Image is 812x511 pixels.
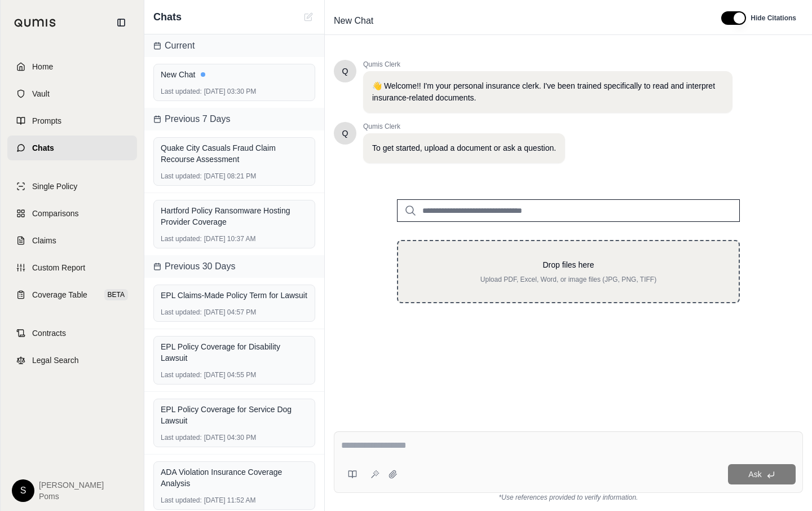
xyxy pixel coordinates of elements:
a: Contracts [7,321,137,346]
a: Single Policy [7,174,137,199]
span: Hello [342,65,348,77]
div: ADA Violation Insurance Coverage Analysis [161,466,308,489]
button: Collapse sidebar [112,14,130,32]
span: Last updated: [161,496,202,505]
span: [PERSON_NAME] [39,479,104,491]
span: Vault [32,88,50,99]
a: Custom Report [7,255,137,280]
span: Chats [153,9,182,25]
div: [DATE] 11:52 AM [161,496,308,505]
div: [DATE] 04:30 PM [161,433,308,442]
span: Qumis Clerk [363,60,732,69]
a: Home [7,54,137,79]
span: New Chat [329,12,378,30]
div: EPL Policy Coverage for Service Dog Lawsuit [161,404,308,426]
span: BETA [104,289,128,300]
div: [DATE] 08:21 PM [161,172,308,181]
div: [DATE] 04:57 PM [161,308,308,317]
span: Ask [748,470,761,479]
a: Comparisons [7,201,137,226]
span: Last updated: [161,87,202,96]
span: Last updated: [161,308,202,317]
a: Chats [7,136,137,160]
a: Vault [7,81,137,106]
span: Chats [32,142,54,154]
span: Hide Citations [751,14,796,23]
div: New Chat [161,69,308,80]
div: Previous 7 Days [144,108,324,130]
div: S [12,479,34,502]
span: Poms [39,491,104,502]
div: EPL Claims-Made Policy Term for Lawsuit [161,290,308,301]
div: EPL Policy Coverage for Disability Lawsuit [161,341,308,364]
span: Comparisons [32,208,78,219]
span: Custom Report [32,262,85,273]
div: [DATE] 10:37 AM [161,234,308,243]
span: Hello [342,128,348,139]
span: Last updated: [161,370,202,379]
p: Upload PDF, Excel, Word, or image files (JPG, PNG, TIFF) [416,275,721,284]
a: Coverage TableBETA [7,282,137,307]
div: Previous 30 Days [144,255,324,278]
div: Edit Title [329,12,708,30]
span: Last updated: [161,172,202,181]
span: Prompts [32,115,61,126]
span: Last updated: [161,433,202,442]
button: Ask [728,464,796,484]
p: Drop files here [416,259,721,270]
span: Home [32,61,53,72]
div: Current [144,34,324,57]
span: Single Policy [32,181,77,192]
div: *Use references provided to verify information. [334,493,803,502]
div: Quake City Casuals Fraud Claim Recourse Assessment [161,142,308,165]
span: Legal Search [32,355,79,366]
a: Claims [7,228,137,253]
a: Legal Search [7,348,137,373]
div: [DATE] 03:30 PM [161,87,308,96]
button: New Chat [302,10,315,24]
p: To get started, upload a document or ask a question. [372,142,556,154]
span: Coverage Table [32,289,87,300]
div: Hartford Policy Ransomware Hosting Provider Coverage [161,205,308,228]
span: Last updated: [161,234,202,243]
span: Qumis Clerk [363,122,565,131]
span: Claims [32,235,56,246]
img: Qumis Logo [14,19,56,27]
p: 👋 Welcome!! I'm your personal insurance clerk. I've been trained specifically to read and interpr... [372,80,723,104]
a: Prompts [7,108,137,133]
span: Contracts [32,327,66,339]
div: [DATE] 04:55 PM [161,370,308,379]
